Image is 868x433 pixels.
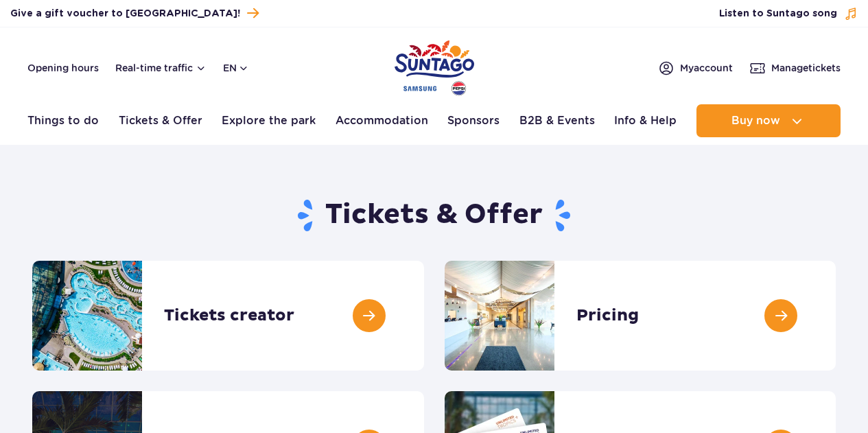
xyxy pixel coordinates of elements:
a: Things to do [27,104,99,137]
a: Explore the park [222,104,316,137]
button: en [223,61,249,75]
h1: Tickets & Offer [32,198,836,233]
a: Give a gift voucher to [GEOGRAPHIC_DATA]! [10,4,259,23]
span: Buy now [731,115,780,127]
span: Listen to Suntago song [719,7,837,21]
button: Listen to Suntago song [719,7,858,21]
a: Managetickets [749,60,841,76]
a: Myaccount [658,60,733,76]
span: Manage tickets [771,61,841,75]
a: Park of Poland [395,34,474,97]
a: Accommodation [336,104,428,137]
span: My account [680,61,733,75]
a: Opening hours [27,61,99,75]
button: Buy now [696,104,841,137]
a: B2B & Events [519,104,595,137]
a: Tickets & Offer [119,104,202,137]
button: Real-time traffic [115,62,207,73]
span: Give a gift voucher to [GEOGRAPHIC_DATA]! [10,7,240,21]
a: Sponsors [447,104,500,137]
a: Info & Help [614,104,677,137]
